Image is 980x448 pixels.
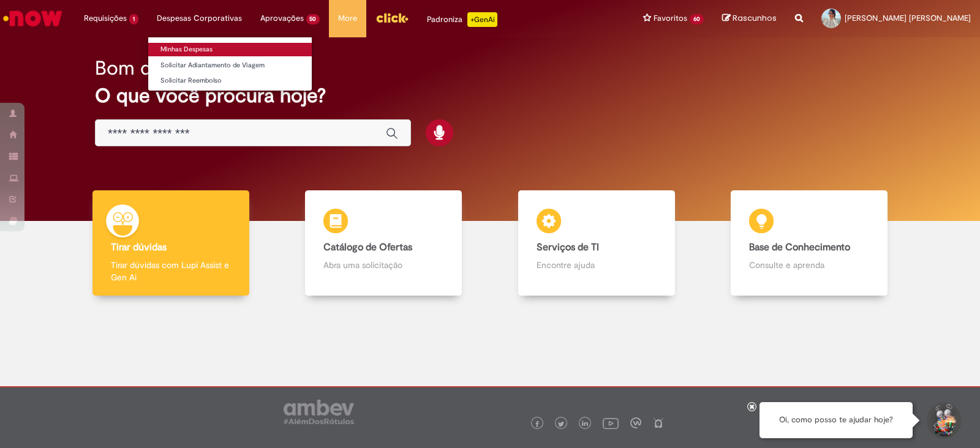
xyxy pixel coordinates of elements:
[749,241,850,253] b: Base de Conhecimento
[427,12,497,27] div: Padroniza
[1,6,64,31] img: ServiceNow
[277,190,491,296] a: Catálogo de Ofertas Abra uma solicitação
[690,14,704,24] span: 60
[925,402,962,439] button: Iniciar Conversa de Suporte
[338,12,357,24] span: More
[157,12,242,24] span: Despesas Corporativas
[95,58,230,79] h2: Bom dia, Luana
[323,259,443,271] p: Abra uma solicitação
[759,402,913,438] div: Oi, como posso te ajudar hoje?
[845,13,971,23] span: [PERSON_NAME] [PERSON_NAME]
[129,14,138,24] span: 1
[537,241,599,253] b: Serviços de TI
[95,85,885,106] h2: O que você procura hoje?
[733,12,777,24] span: Rascunhos
[260,12,304,24] span: Aprovações
[703,190,916,296] a: Base de Conhecimento Consulte e aprenda
[749,259,869,271] p: Consulte e aprenda
[148,43,312,56] a: Minhas Despesas
[630,417,641,428] img: logo_footer_workplace.png
[537,259,657,271] p: Encontre ajuda
[467,12,497,27] p: +GenAi
[490,190,703,296] a: Serviços de TI Encontre ajuda
[111,241,167,253] b: Tirar dúvidas
[558,421,564,427] img: logo_footer_twitter.png
[148,59,312,72] a: Solicitar Adiantamento de Viagem
[148,37,312,91] ul: Despesas Corporativas
[148,74,312,88] a: Solicitar Reembolso
[323,241,412,253] b: Catálogo de Ofertas
[375,9,409,27] img: click_logo_yellow_360x200.png
[534,421,540,427] img: logo_footer_facebook.png
[64,190,277,296] a: Tirar dúvidas Tirar dúvidas com Lupi Assist e Gen Ai
[653,417,664,428] img: logo_footer_naosei.png
[306,14,320,24] span: 50
[603,415,619,431] img: logo_footer_youtube.png
[84,12,127,24] span: Requisições
[111,259,231,283] p: Tirar dúvidas com Lupi Assist e Gen Ai
[284,400,354,424] img: logo_footer_ambev_rotulo_gray.png
[582,420,588,428] img: logo_footer_linkedin.png
[654,12,687,24] span: Favoritos
[722,13,777,24] a: Rascunhos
